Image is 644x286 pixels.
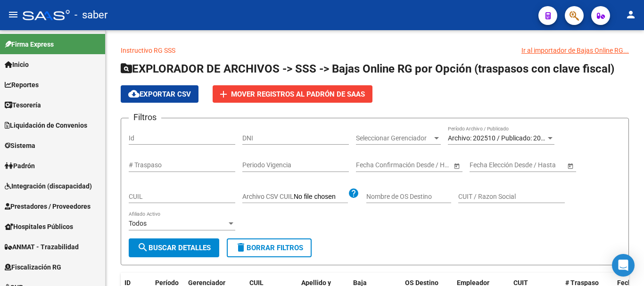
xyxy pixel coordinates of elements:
mat-icon: menu [8,9,19,20]
span: Tesorería [5,100,41,110]
span: Mover registros al PADRÓN de SAAS [231,90,365,98]
span: ANMAT - Trazabilidad [5,242,79,252]
mat-icon: delete [235,242,247,253]
span: Padrón [5,161,35,171]
button: Buscar Detalles [129,238,219,257]
button: Open calendar [452,161,462,171]
input: Fecha inicio [356,161,390,169]
button: Open calendar [565,161,575,171]
span: Inicio [5,59,29,70]
mat-icon: add [218,89,229,100]
h3: Filtros [129,111,161,124]
span: Reportes [5,80,39,90]
span: Fiscalización RG [5,262,61,272]
span: Hospitales Públicos [5,221,73,232]
span: Integración (discapacidad) [5,181,92,191]
mat-icon: search [137,242,149,253]
mat-icon: cloud_download [128,88,140,99]
span: Sistema [5,140,35,151]
button: Exportar CSV [121,85,198,103]
span: Firma Express [5,39,54,49]
input: Fecha fin [398,161,445,169]
span: Liquidación de Convenios [5,120,87,131]
span: - saber [74,5,107,25]
span: Exportar CSV [128,90,191,98]
div: Open Intercom Messenger [612,254,635,277]
span: Archivo CSV CUIL [242,193,294,200]
span: EXPLORADOR DE ARCHIVOS -> SSS -> Bajas Online RG por Opción (traspasos con clave fiscal) [121,62,614,75]
div: Ir al importador de Bajas Online RG... [521,45,629,56]
span: Todos [129,220,147,227]
span: Buscar Detalles [137,244,211,252]
span: Borrar Filtros [235,244,303,252]
span: Archivo: 202510 / Publicado: 202509 [448,134,556,142]
span: Prestadores / Proveedores [5,201,91,212]
span: Seleccionar Gerenciador [356,134,432,142]
button: Borrar Filtros [227,238,312,257]
input: Fecha fin [512,161,558,169]
button: Mover registros al PADRÓN de SAAS [213,85,372,103]
a: Instructivo RG SSS [121,47,175,54]
mat-icon: person [625,9,636,20]
mat-icon: help [348,188,359,199]
input: Fecha inicio [470,161,504,169]
input: Archivo CSV CUIL [294,193,348,201]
